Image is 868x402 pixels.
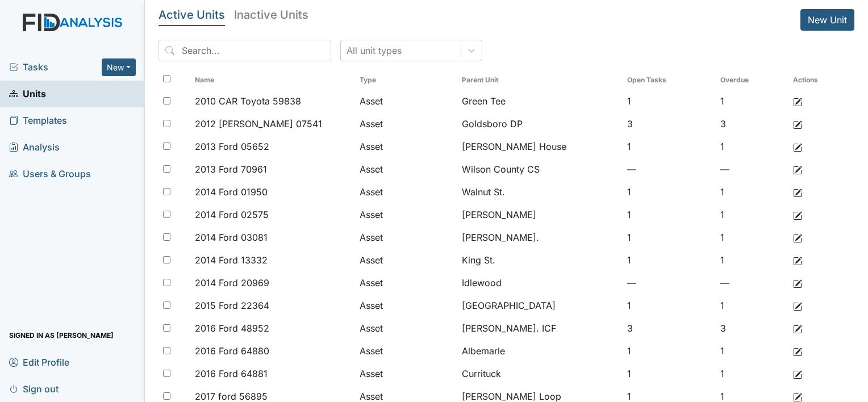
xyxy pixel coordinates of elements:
th: Toggle SortBy [716,70,788,90]
td: 1 [716,226,788,249]
span: Sign out [9,380,59,397]
td: 1 [623,294,716,317]
span: 2014 Ford 01950 [195,185,268,199]
span: Signed in as [PERSON_NAME] [9,326,114,344]
td: Asset [355,112,457,135]
td: Asset [355,135,457,158]
th: Toggle SortBy [457,70,622,90]
td: Asset [355,90,457,112]
td: — [623,271,716,294]
td: [GEOGRAPHIC_DATA] [457,294,622,317]
td: Albemarle [457,340,622,362]
td: Asset [355,362,457,385]
span: 2014 Ford 20969 [195,276,269,290]
span: 2012 [PERSON_NAME] 07541 [195,117,322,131]
input: Toggle All Rows Selected [163,75,170,82]
span: Edit Profile [9,353,69,371]
td: 1 [716,362,788,385]
td: Asset [355,317,457,340]
td: — [623,158,716,181]
td: Asset [355,294,457,317]
td: 3 [623,112,716,135]
td: Asset [355,249,457,271]
span: Units [9,85,46,103]
td: 1 [623,135,716,158]
td: — [716,158,788,181]
span: 2016 Ford 64880 [195,344,269,358]
td: Walnut St. [457,181,622,203]
td: [PERSON_NAME]. [457,226,622,249]
span: Analysis [9,139,60,156]
td: Currituck [457,362,622,385]
td: 1 [716,181,788,203]
td: [PERSON_NAME]. ICF [457,317,622,340]
td: 1 [623,203,716,226]
td: Wilson County CS [457,158,622,181]
span: 2014 Ford 03081 [195,231,268,244]
th: Toggle SortBy [190,70,355,90]
td: 1 [623,362,716,385]
a: Tasks [9,60,102,74]
h5: Inactive Units [234,9,308,20]
td: Asset [355,203,457,226]
td: Asset [355,158,457,181]
td: — [716,271,788,294]
th: Actions [788,70,845,90]
td: 3 [716,317,788,340]
td: Idlewood [457,271,622,294]
a: New Unit [800,9,854,31]
span: 2013 Ford 05652 [195,140,269,153]
td: Asset [355,271,457,294]
td: 1 [623,340,716,362]
td: 1 [716,340,788,362]
td: King St. [457,249,622,271]
td: Asset [355,340,457,362]
td: 1 [716,135,788,158]
span: 2016 Ford 64881 [195,367,268,380]
td: Goldsboro DP [457,112,622,135]
td: Green Tee [457,90,622,112]
span: 2013 Ford 70961 [195,162,267,176]
span: 2015 Ford 22364 [195,299,269,312]
td: 1 [623,249,716,271]
span: 2016 Ford 48952 [195,321,269,335]
td: Asset [355,181,457,203]
td: 1 [716,203,788,226]
th: Toggle SortBy [355,70,457,90]
td: 1 [623,90,716,112]
span: 2010 CAR Toyota 59838 [195,94,301,108]
input: Search... [158,40,331,61]
td: 3 [623,317,716,340]
td: 1 [623,226,716,249]
td: [PERSON_NAME] House [457,135,622,158]
td: [PERSON_NAME] [457,203,622,226]
td: 1 [716,294,788,317]
td: 1 [716,90,788,112]
div: All unit types [347,44,402,57]
span: 2014 Ford 02575 [195,208,269,221]
span: Users & Groups [9,165,91,183]
button: New [102,58,136,76]
h5: Active Units [158,9,225,20]
td: 1 [716,249,788,271]
th: Toggle SortBy [623,70,716,90]
td: Asset [355,226,457,249]
span: 2014 Ford 13332 [195,253,268,267]
span: Templates [9,112,67,129]
td: 3 [716,112,788,135]
td: 1 [623,181,716,203]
